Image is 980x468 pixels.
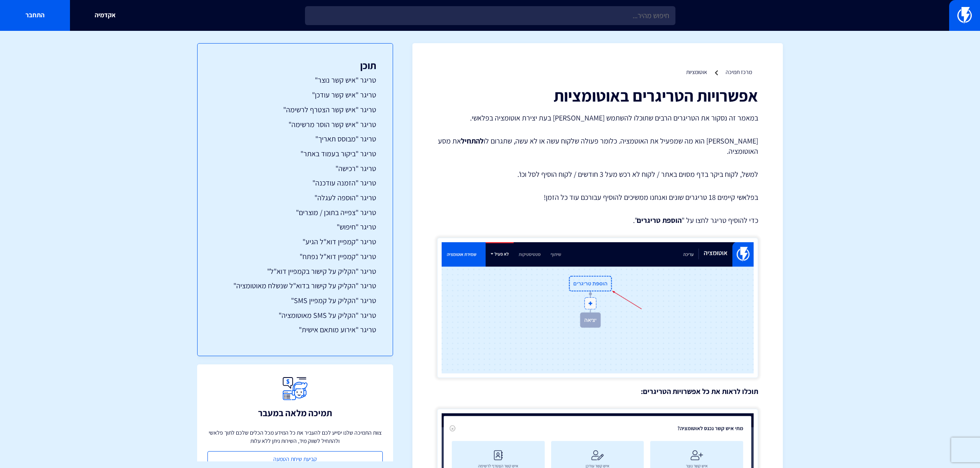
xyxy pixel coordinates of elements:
[461,136,484,146] strong: להתחיל
[437,215,758,226] p: כדי להוסיף טריגר לחצו על " ".
[214,295,376,306] a: טריגר "הקליק על קמפיין SMS"
[214,280,376,291] a: טריגר "הקליק על קישור בדוא"ל שנשלח מאוטומציה"
[637,215,682,225] strong: הוספת טריגרים
[207,429,383,445] p: צוות התמיכה שלנו יסייע לכם להעביר את כל המידע מכל הכלים שלכם לתוך פלאשי ולהתחיל לשווק מיד, השירות...
[258,408,332,418] h3: תמיכה מלאה במעבר
[641,387,758,396] strong: תוכלו לראות את כל אפשרויות הטריגרים:
[214,207,376,218] a: טריגר "צפייה בתוכן / מוצרים"
[214,119,376,130] a: טריגר "איש קשר הוסר מרשימה"
[214,251,376,262] a: טריגר "קמפיין דוא"ל נפתח"
[214,163,376,174] a: טריגר "רכישה"
[214,222,376,232] a: טריגר "חיפוש"
[437,86,758,104] h1: אפשרויות הטריגרים באוטומציות
[214,148,376,159] a: טריגר "ביקור בעמוד באתר"
[214,324,376,335] a: טריגר "אירוע מותאם אישית"
[214,310,376,321] a: טריגר "הקליק על SMS מאוטומציה"
[214,266,376,277] a: טריגר "הקליק על קישור בקמפיין דוא"ל"
[207,451,383,467] a: קביעת שיחת הטמעה
[214,60,376,71] h3: תוכן
[437,169,758,180] p: למשל, לקוח ביקר בדף מסוים באתר / לקוח לא רכש מעל 3 חודשים / לקוח הוסיף לסל וכו'.
[437,136,758,157] p: [PERSON_NAME] הוא מה שמפעיל את האוטמציה. כלומר פעולה שלקוח עשה או לא עשה, שתגרום לו את מסע האוטומ...
[686,68,707,76] a: אוטומציות
[214,178,376,188] a: טריגר "הזמנה עודכנה"
[726,68,752,76] a: מרכז תמיכה
[214,236,376,247] a: טריגר "קמפיין דוא"ל הגיע"
[305,6,675,25] input: חיפוש מהיר...
[214,192,376,203] a: טריגר "הוספה לעגלה"
[214,90,376,100] a: טריגר "איש קשר עודכן"
[214,75,376,86] a: טריגר "איש קשר נוצר"
[214,134,376,144] a: טריגר "מבוסס תאריך"
[437,113,758,123] p: במאמר זה נסקור את הטריגרים הרבים שתוכלו להשתמש [PERSON_NAME] בעת יצירת אוטומציה בפלאשי.
[214,104,376,115] a: טריגר "איש קשר הצטרף לרשימה"
[437,192,758,203] p: בפלאשי קיימים 18 טריגרים שונים ואנחנו ממשיכים להוסיף עבורכם עוד כל הזמן!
